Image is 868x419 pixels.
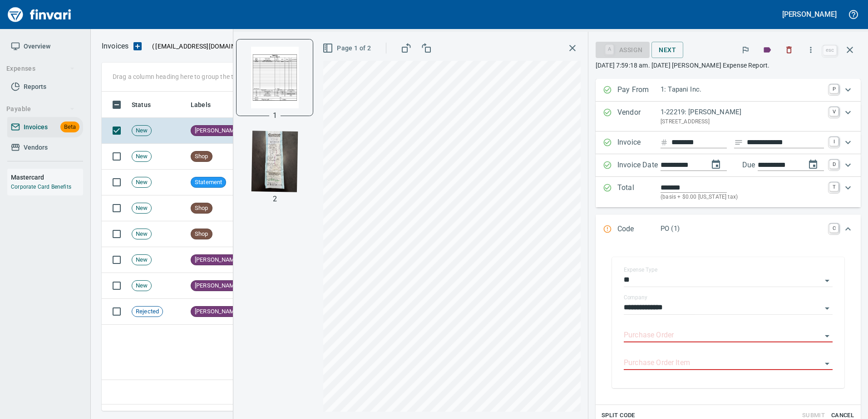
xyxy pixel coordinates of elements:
[661,137,668,148] svg: Invoice number
[829,107,838,116] a: V
[132,282,151,290] span: New
[829,137,838,146] a: I
[821,302,833,315] button: Open
[661,224,824,234] p: PO (1)
[132,127,151,135] span: New
[273,194,277,205] p: 2
[7,36,83,57] a: Overview
[829,224,838,233] a: C
[273,110,277,121] p: 1
[651,42,683,58] button: Next
[191,282,243,290] span: [PERSON_NAME]
[132,204,151,213] span: New
[191,99,211,110] span: Labels
[661,107,824,117] p: 1-22219: [PERSON_NAME]
[191,230,212,239] span: Shop
[829,84,838,93] a: P
[147,42,261,51] p: ( )
[596,177,861,207] div: Expand
[191,99,222,110] span: Labels
[132,99,151,110] span: Status
[801,40,821,60] button: More
[102,41,128,52] p: Invoices
[324,43,371,54] span: Page 1 of 2
[780,7,839,21] button: [PERSON_NAME]
[624,295,647,301] label: Company
[617,160,661,171] p: Invoice Date
[779,40,799,60] button: Discard
[624,268,657,273] label: Expense Type
[596,132,861,154] div: Expand
[705,154,727,175] button: change date
[742,160,785,171] p: Due
[596,214,861,244] div: Expand
[11,184,71,190] a: Corporate Card Benefits
[596,154,861,177] div: Expand
[321,40,375,57] button: Page 1 of 2
[24,142,48,153] span: Vendors
[661,117,824,127] p: [STREET_ADDRESS]
[6,63,75,74] span: Expenses
[24,122,48,133] span: Invoices
[6,103,75,115] span: Payable
[24,81,46,93] span: Reports
[102,41,128,52] nav: breadcrumb
[132,99,163,110] span: Status
[11,172,83,182] h6: Mastercard
[829,160,838,169] a: D
[7,77,83,97] a: Reports
[132,256,151,264] span: New
[191,256,243,264] span: [PERSON_NAME]
[617,182,661,202] p: Total
[823,45,837,55] a: esc
[821,274,833,287] button: Open
[821,330,833,342] button: Open
[191,178,226,187] span: Statement
[244,47,306,108] img: Page 1
[191,307,243,316] span: [PERSON_NAME]
[128,41,147,52] button: Upload an Invoice
[596,79,861,102] div: Expand
[24,41,50,52] span: Overview
[661,84,824,95] p: 1: Tapani Inc.
[596,45,650,53] div: Assign
[3,101,79,117] button: Payable
[113,72,246,81] p: Drag a column heading here to group the table
[5,4,74,25] img: Finvari
[132,152,151,161] span: New
[154,42,259,51] span: [EMAIL_ADDRESS][DOMAIN_NAME]
[617,137,661,149] p: Invoice
[60,122,79,132] span: Beta
[596,61,861,70] p: [DATE] 7:59:18 am. [DATE] [PERSON_NAME] Expense Report.
[617,84,661,96] p: Pay From
[191,127,243,135] span: [PERSON_NAME]
[782,10,837,19] h5: [PERSON_NAME]
[659,44,676,56] span: Next
[3,60,79,77] button: Expenses
[191,152,212,161] span: Shop
[617,224,661,235] p: Code
[7,137,83,158] a: Vendors
[661,193,824,202] p: (basis + $0.00 [US_STATE] tax)
[244,131,306,192] img: Page 2
[132,178,151,187] span: New
[596,102,861,132] div: Expand
[821,357,833,370] button: Open
[617,107,661,126] p: Vendor
[191,204,212,213] span: Shop
[7,117,83,137] a: InvoicesBeta
[132,230,151,239] span: New
[829,182,838,191] a: T
[132,307,163,316] span: Rejected
[821,39,861,61] span: Close invoice
[802,154,824,175] button: change due date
